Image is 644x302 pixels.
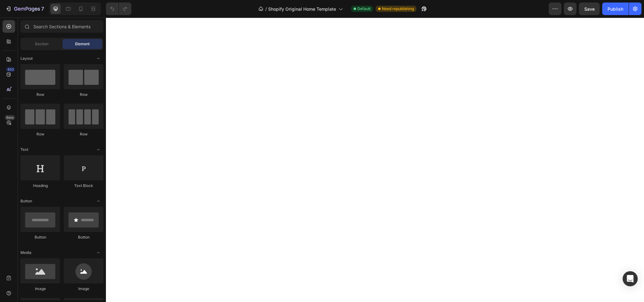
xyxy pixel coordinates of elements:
[20,183,60,189] div: Heading
[623,271,638,286] div: Open Intercom Messenger
[93,53,103,63] span: Toggle open
[93,196,103,206] span: Toggle open
[93,248,103,258] span: Toggle open
[265,6,267,12] span: /
[20,56,33,61] span: Layout
[64,183,103,189] div: Text Block
[357,6,371,12] span: Default
[20,131,60,137] div: Row
[93,145,103,155] span: Toggle open
[20,147,28,152] span: Text
[584,6,595,12] span: Save
[64,234,103,240] div: Button
[20,234,60,240] div: Button
[106,18,644,302] iframe: Design area
[20,92,60,97] div: Row
[64,286,103,292] div: Image
[20,198,32,204] span: Button
[20,286,60,292] div: Image
[608,6,623,12] div: Publish
[41,5,44,13] p: 7
[64,92,103,97] div: Row
[5,115,15,120] div: Beta
[35,41,48,47] span: Section
[382,6,414,12] span: Need republishing
[602,3,629,15] button: Publish
[579,3,600,15] button: Save
[106,3,131,15] div: Undo/Redo
[3,3,47,15] button: 7
[268,6,336,12] span: Shopify Original Home Template
[75,41,90,47] span: Element
[20,250,31,255] span: Media
[64,131,103,137] div: Row
[20,20,103,33] input: Search Sections & Elements
[6,67,15,72] div: 450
